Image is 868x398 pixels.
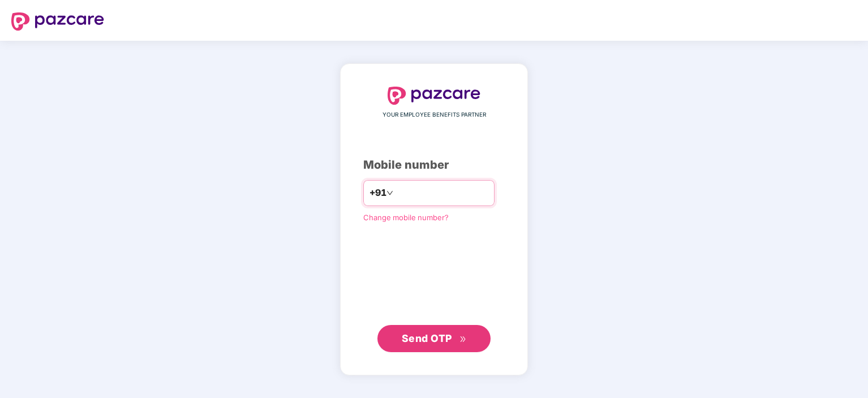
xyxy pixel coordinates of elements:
[369,186,386,200] span: +91
[402,332,452,344] span: Send OTP
[377,325,491,352] button: Send OTPdouble-right
[363,213,449,222] a: Change mobile number?
[388,87,480,105] img: logo
[386,190,393,196] span: down
[383,110,486,119] span: YOUR EMPLOYEE BENEFITS PARTNER
[363,156,505,174] div: Mobile number
[11,12,104,31] img: logo
[459,336,467,343] span: double-right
